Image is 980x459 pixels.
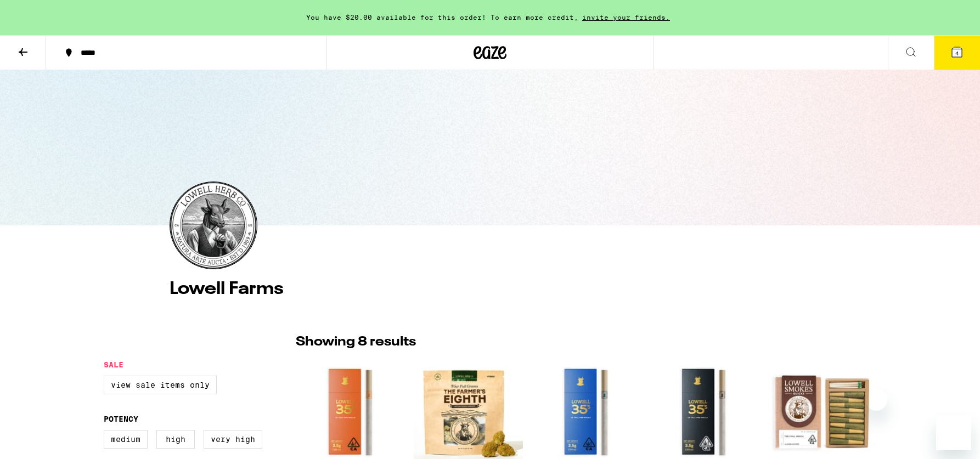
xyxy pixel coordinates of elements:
img: Lowell Farms logo [170,182,257,269]
label: View Sale Items Only [104,376,217,394]
label: Very High [204,430,262,449]
span: invite your friends. [578,14,674,21]
span: You have $20.00 available for this order! To earn more credit, [306,14,578,21]
p: Showing 8 results [296,333,416,352]
legend: Potency [104,415,138,423]
iframe: Button to launch messaging window [936,415,971,450]
span: 4 [955,50,959,56]
label: Medium [104,430,148,449]
button: 4 [934,36,980,70]
iframe: Close message [865,389,887,411]
legend: Sale [104,360,123,369]
h4: Lowell Farms [170,280,810,298]
label: High [156,430,195,449]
